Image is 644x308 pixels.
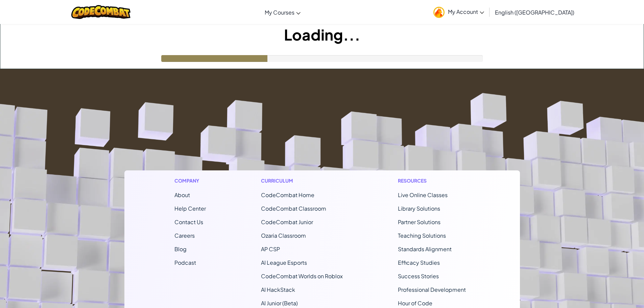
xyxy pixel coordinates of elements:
a: AI Junior (Beta) [261,300,298,307]
span: My Courses [265,9,294,16]
a: Library Solutions [398,205,440,212]
a: Live Online Classes [398,191,448,198]
a: Teaching Solutions [398,232,446,239]
h1: Loading... [0,24,644,45]
img: avatar [433,7,445,18]
a: English ([GEOGRAPHIC_DATA]) [492,3,578,21]
a: CodeCombat Junior [261,218,313,226]
span: English ([GEOGRAPHIC_DATA]) [495,9,574,16]
a: Help Center [174,205,206,212]
span: Contact Us [174,218,203,226]
h1: Curriculum [261,177,343,184]
a: Podcast [174,259,196,266]
img: CodeCombat logo [71,5,130,19]
a: CodeCombat Worlds on Roblox [261,273,343,280]
a: Standards Alignment [398,245,452,253]
h1: Company [174,177,206,184]
span: CodeCombat Home [261,191,314,198]
a: AI League Esports [261,259,307,266]
a: AI HackStack [261,286,295,293]
a: My Account [430,1,487,23]
a: My Courses [261,3,304,21]
a: Partner Solutions [398,218,440,226]
a: Blog [174,245,187,253]
a: CodeCombat Classroom [261,205,326,212]
span: My Account [448,8,484,15]
a: Ozaria Classroom [261,232,306,239]
a: About [174,191,190,198]
a: Careers [174,232,195,239]
a: Professional Development [398,286,466,293]
a: AP CSP [261,245,280,253]
a: Efficacy Studies [398,259,440,266]
a: Hour of Code [398,300,432,307]
h1: Resources [398,177,470,184]
a: Success Stories [398,273,439,280]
